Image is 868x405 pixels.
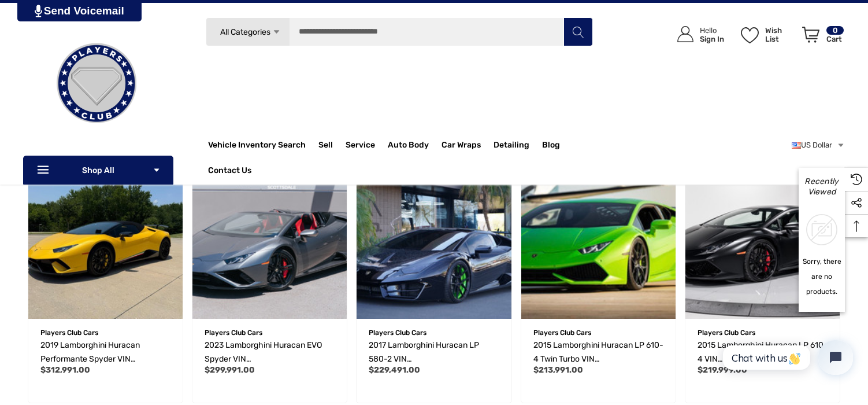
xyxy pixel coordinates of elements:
[494,134,542,157] a: Detailing
[698,338,828,366] a: 2015 Lamborghini Huracan LP 610-4 VIN ZHWUC1ZF7FLA03372,$219,999.00
[346,134,388,157] a: Service
[388,134,442,157] a: Auto Body
[206,17,290,46] a: All Categories Icon Arrow Down Icon Arrow Up
[442,140,481,153] span: Car Wraps
[369,325,499,340] p: Players Club Cars
[664,14,730,54] a: Sign in
[765,26,796,43] p: Wish List
[205,340,334,392] span: 2023 Lamborghini Huracan EVO Spyder VIN [US_VEHICLE_IDENTIFICATION_NUMBER]
[542,140,560,153] a: Blog
[369,340,498,392] span: 2017 Lamborghini Huracan LP 580-2 VIN [US_VEHICLE_IDENTIFICATION_NUMBER]
[700,26,724,35] p: Hello
[28,164,183,319] img: For Sale: 2019 Lamborghini Huracan Performante Spyder VIN ZHWUS4ZF3KLA11421
[792,134,845,157] a: USD
[710,330,863,385] iframe: Tidio Chat
[826,26,844,35] p: 0
[346,140,375,153] span: Service
[563,17,592,46] button: Search
[40,340,170,392] span: 2019 Lamborghini Huracan Performante Spyder VIN [US_VEHICLE_IDENTIFICATION_NUMBER]
[205,325,335,340] p: Players Club Cars
[741,27,759,43] svg: Wish List
[521,164,676,319] img: For Sale: 2015 Lamborghini Huracan LP 610-4 Twin Turbo VIN ZHWUC1ZF7FLA03405
[533,340,663,392] span: 2015 Lamborghini Huracan LP 610-4 Twin Turbo VIN [US_VEHICLE_IDENTIFICATION_NUMBER]
[802,27,819,43] svg: Review Your Cart
[205,365,255,375] span: $299,991.00
[357,164,511,319] a: 2017 Lamborghini Huracan LP 580-2 VIN ZHWUC2ZF6HLA06112,$229,491.00
[39,25,154,141] img: Players Club | Cars For Sale
[700,35,724,43] p: Sign In
[153,166,161,174] svg: Icon Arrow Down
[318,134,346,157] a: Sell
[797,14,845,60] a: Cart with 0 items
[369,365,420,375] span: $229,491.00
[192,164,347,319] img: For Sale: 2023 Lamborghini Huracan EVO Spyder VIN ZHWUT5ZF8PLA22487
[36,164,53,177] svg: Icon Line
[845,220,868,232] svg: Top
[357,164,511,319] img: For Sale: 2017 Lamborghini Huracan LP 580-2 VIN ZHWUC2ZF6HLA06112
[192,164,347,319] a: 2023 Lamborghini Huracan EVO Spyder VIN ZHWUT5ZF8PLA22487,$299,991.00
[685,164,840,319] img: For Sale: 2015 Lamborghini Huracan LP 610-4 VIN ZHWUC1ZF7FLA03372
[28,164,183,319] a: 2019 Lamborghini Huracan Performante Spyder VIN ZHWUS4ZF3KLA11421,$312,991.00
[698,325,828,340] p: Players Club Cars
[685,164,840,319] a: 2015 Lamborghini Huracan LP 610-4 VIN ZHWUC1ZF7FLA03372,$219,999.00
[698,365,747,375] span: $219,999.00
[40,338,170,366] a: 2019 Lamborghini Huracan Performante Spyder VIN ZHWUS4ZF3KLA11421,$312,991.00
[533,338,663,366] a: 2015 Lamborghini Huracan LP 610-4 Twin Turbo VIN ZHWUC1ZF7FLA03405,$213,991.00
[736,14,797,54] a: Wish List Wish List
[23,156,173,185] p: Shop All
[799,176,845,197] h3: Recently viewed
[40,365,90,375] span: $312,991.00
[369,338,499,366] a: 2017 Lamborghini Huracan LP 580-2 VIN ZHWUC2ZF6HLA06112,$229,491.00
[272,28,281,36] svg: Icon Arrow Down
[677,26,693,42] svg: Icon User Account
[533,365,583,375] span: $213,991.00
[533,325,663,340] p: Players Club Cars
[826,35,844,43] p: Cart
[388,140,429,153] span: Auto Body
[208,165,251,178] a: Contact Us
[521,164,676,319] a: 2015 Lamborghini Huracan LP 610-4 Twin Turbo VIN ZHWUC1ZF7FLA03405,$213,991.00
[205,338,335,366] a: 2023 Lamborghini Huracan EVO Spyder VIN ZHWUT5ZF8PLA22487,$299,991.00
[220,27,270,37] span: All Categories
[851,197,862,209] svg: Social Media
[851,174,862,185] svg: Recently Viewed
[40,325,170,340] p: Players Club Cars
[698,340,828,392] span: 2015 Lamborghini Huracan LP 610-4 VIN [US_VEHICLE_IDENTIFICATION_NUMBER]
[494,140,529,153] span: Detailing
[806,214,837,245] svg: Sorry, there are no products.
[318,140,333,153] span: Sell
[442,134,494,157] a: Car Wraps
[803,257,841,296] span: Sorry, there are no products.
[208,140,306,153] a: Vehicle Inventory Search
